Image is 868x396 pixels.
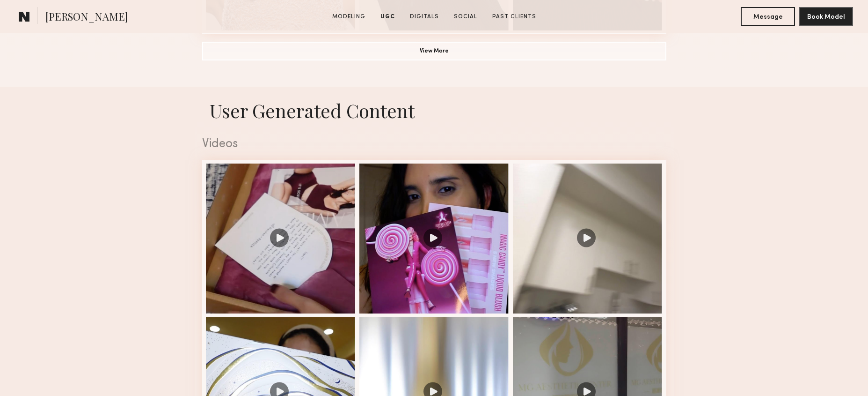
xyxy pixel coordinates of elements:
[377,13,399,21] a: UGC
[45,9,128,26] span: [PERSON_NAME]
[202,138,666,150] div: Videos
[741,7,795,26] button: Message
[202,42,666,60] button: View More
[195,98,674,123] h1: User Generated Content
[489,13,540,21] a: Past Clients
[328,13,369,21] a: Modeling
[799,7,853,26] button: Book Model
[406,13,443,21] a: Digitals
[799,12,853,20] a: Book Model
[450,13,481,21] a: Social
